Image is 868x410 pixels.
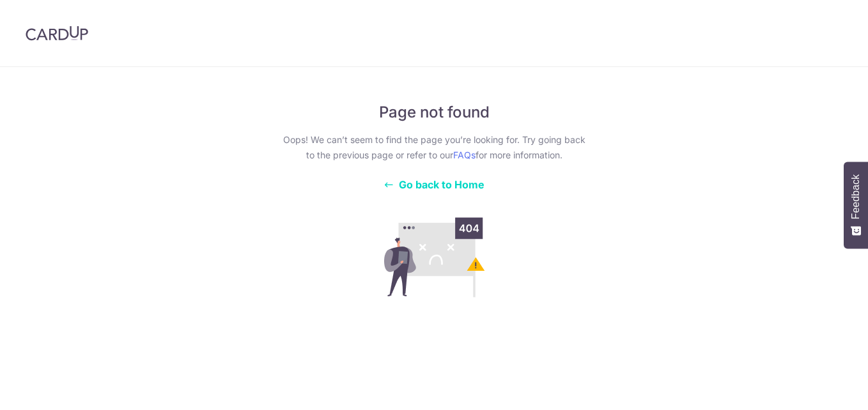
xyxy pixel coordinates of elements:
[26,26,88,41] img: CardUp
[342,211,526,303] img: 404
[850,174,862,219] span: Feedback
[278,103,590,122] h5: Page not found
[384,178,484,191] a: Go back to Home
[399,178,484,191] span: Go back to Home
[844,162,868,248] button: Feedback - Show survey
[278,132,590,163] p: Oops! We can’t seem to find the page you’re looking for. Try going back to the previous page or r...
[453,149,476,160] a: FAQs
